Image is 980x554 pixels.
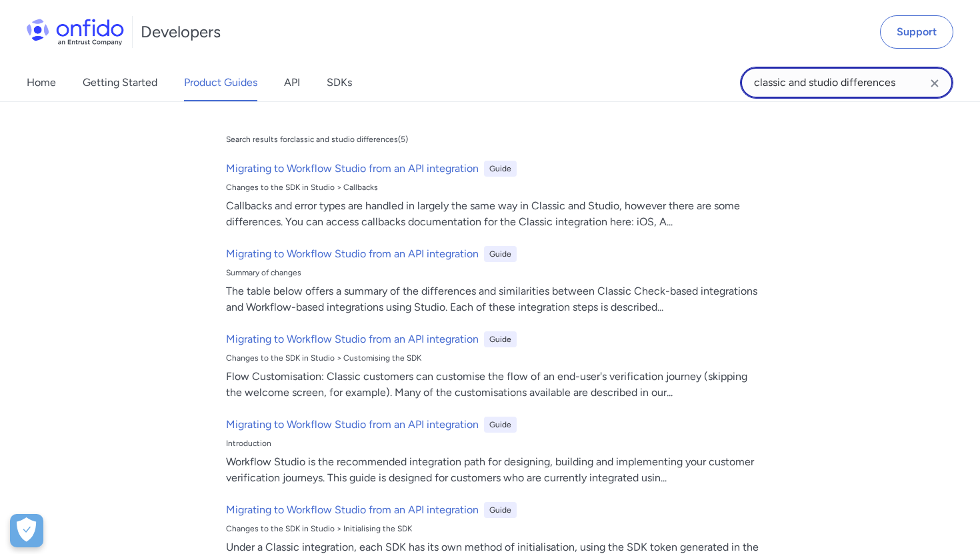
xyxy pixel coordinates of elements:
a: Home [27,64,56,101]
a: Migrating to Workflow Studio from an API integrationGuideSummary of changesThe table below offers... [221,241,770,321]
h6: Migrating to Workflow Studio from an API integration [226,246,479,262]
div: Cookie Preferences [10,514,43,547]
div: Changes to the SDK in Studio > Customising the SDK [226,353,765,363]
input: Onfido search input field [740,67,953,99]
a: SDKs [327,64,352,101]
div: Guide [484,246,517,262]
a: Product Guides [184,64,257,101]
div: Introduction [226,438,765,449]
div: Workflow Studio is the recommended integration path for designing, building and implementing your... [226,454,765,486]
div: Summary of changes [226,267,765,278]
a: Support [880,15,953,49]
svg: Clear search field button [927,75,943,91]
div: Flow Customisation: Classic customers can customise the flow of an end-user's verification journe... [226,369,765,401]
div: Callbacks and error types are handled in largely the same way in Classic and Studio, however ther... [226,198,765,230]
h6: Migrating to Workflow Studio from an API integration [226,502,479,518]
button: Open Preferences [10,514,43,547]
div: Changes to the SDK in Studio > Callbacks [226,182,765,193]
div: Guide [484,161,517,177]
div: The table below offers a summary of the differences and similarities between Classic Check-based ... [226,283,765,315]
a: Migrating to Workflow Studio from an API integrationGuideChanges to the SDK in Studio > Callbacks... [221,155,770,235]
div: Guide [484,502,517,518]
h6: Migrating to Workflow Studio from an API integration [226,161,479,177]
a: API [284,64,300,101]
h6: Migrating to Workflow Studio from an API integration [226,331,479,347]
h6: Migrating to Workflow Studio from an API integration [226,417,479,433]
div: Search results for classic and studio differences ( 5 ) [226,134,408,145]
img: Onfido Logo [27,19,124,45]
a: Getting Started [83,64,157,101]
a: Migrating to Workflow Studio from an API integrationGuideIntroductionWorkflow Studio is the recom... [221,411,770,491]
div: Changes to the SDK in Studio > Initialising the SDK [226,523,765,534]
a: Migrating to Workflow Studio from an API integrationGuideChanges to the SDK in Studio > Customisi... [221,326,770,406]
h1: Developers [141,21,221,43]
div: Guide [484,417,517,433]
div: Guide [484,331,517,347]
